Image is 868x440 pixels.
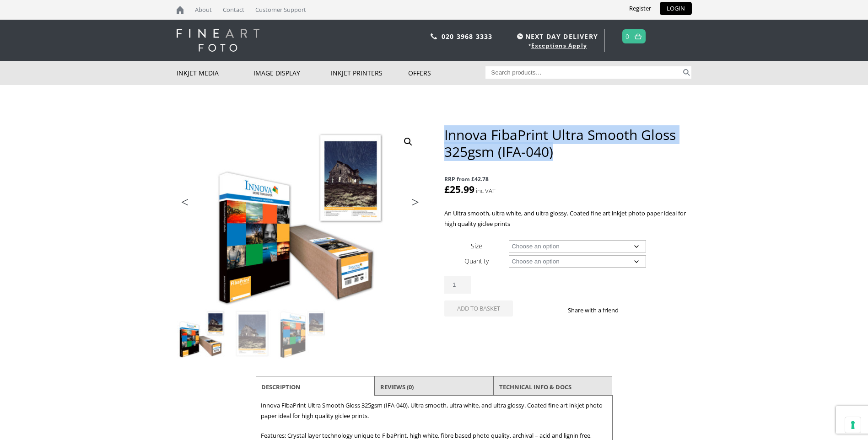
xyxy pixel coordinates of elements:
a: Description [261,379,301,395]
img: Innova FibaPrint Ultra Smooth Gloss 325gsm (IFA-040) [177,309,226,359]
a: 020 3968 3333 [442,32,493,41]
input: Product quantity [444,276,471,294]
p: An Ultra smooth, ultra white, and ultra glossy. Coated fine art inkjet photo paper ideal for high... [444,208,691,229]
button: Your consent preferences for tracking technologies [845,417,861,433]
img: Innova FibaPrint Ultra Smooth Gloss 325gsm (IFA-040) - Image 2 [227,309,277,359]
a: Image Display [253,61,331,85]
h1: Innova FibaPrint Ultra Smooth Gloss 325gsm (IFA-040) [444,126,691,160]
a: Offers [408,61,485,85]
span: RRP from £42.78 [444,174,691,184]
bdi: 25.99 [444,183,474,196]
a: 0 [625,30,630,43]
a: Register [622,2,658,15]
a: Inkjet Media [177,61,254,85]
label: Size [471,241,482,250]
img: phone.svg [431,33,437,39]
a: Reviews (0) [380,379,414,395]
a: Exceptions Apply [531,42,587,49]
span: NEXT DAY DELIVERY [515,31,598,42]
img: basket.svg [635,33,642,39]
a: View full-screen image gallery [400,134,416,150]
img: time.svg [517,33,523,39]
img: twitter sharing button [641,306,648,314]
img: logo-white.svg [177,29,259,52]
p: Share with a friend [568,305,630,316]
span: £ [444,183,450,196]
a: LOGIN [660,2,692,15]
a: Inkjet Printers [331,61,408,85]
button: Search [681,66,692,79]
label: Quantity [464,257,489,265]
img: Innova FibaPrint Ultra Smooth Gloss 325gsm (IFA-040) - Image 3 [278,309,327,359]
p: Innova FibaPrint Ultra Smooth Gloss 325gsm (IFA-040). Ultra smooth, ultra white, and ultra glossy... [261,400,608,421]
img: email sharing button [652,306,659,314]
img: facebook sharing button [630,306,637,314]
button: Add to basket [444,300,513,317]
a: TECHNICAL INFO & DOCS [499,379,571,395]
input: Search products… [485,66,681,79]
